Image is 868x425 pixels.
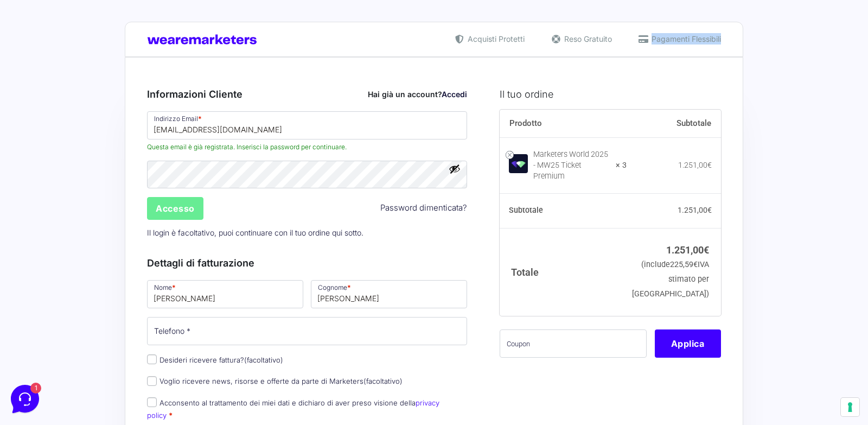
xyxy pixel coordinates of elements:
strong: × 3 [616,160,627,171]
button: Mostra password [449,163,461,175]
h3: Dettagli di fatturazione [147,256,467,270]
span: (facoltativo) [363,377,403,385]
th: Totale [500,228,627,315]
label: Desideri ricevere fattura? [147,356,283,364]
span: Find an Answer [17,154,74,163]
p: Messages [93,340,124,350]
span: € [693,260,698,269]
div: Marketers World 2025 - MW25 Ticket Premium [533,149,609,182]
a: [PERSON_NAME]Ciao 🙂 Se hai qualche domanda siamo qui per aiutarti!6 mo ago1 [13,74,204,106]
a: Open Help Center [135,154,200,163]
label: Acconsento al trattamento dei miei dati e dichiaro di aver preso visione della [147,398,439,420]
input: Telefono * [147,317,467,345]
button: 1Messages [75,325,142,350]
button: Help [142,325,208,350]
span: 225,59 [670,260,698,269]
img: dark [17,79,39,101]
span: Reso Gratuito [561,33,612,45]
a: Password dimenticata? [380,202,467,214]
th: Subtotale [500,194,627,229]
span: [PERSON_NAME] [46,78,165,89]
span: 1 [108,324,116,332]
p: 6 mo ago [171,78,200,88]
input: Indirizzo Email * [147,111,467,139]
input: Voglio ricevere news, risorse e offerte da parte di Marketers(facoltativo) [147,376,157,386]
span: Questa email è già registrata. Inserisci la password per continuare. [147,142,467,152]
p: Home [33,340,51,350]
span: € [707,206,712,214]
button: Start a Conversation [17,111,200,132]
input: Search for an Article... [24,177,177,188]
span: € [704,244,709,256]
input: Accesso [147,197,203,220]
input: Desideri ricevere fattura?(facoltativo) [147,354,157,364]
span: Start a Conversation [78,117,152,126]
span: Acquisti Protetti [465,33,525,45]
small: (include IVA stimato per [GEOGRAPHIC_DATA]) [632,260,709,299]
button: Applica [655,329,721,358]
iframe: Customerly Messenger Launcher [9,383,41,415]
button: Home [9,325,75,350]
input: Acconsento al trattamento dei miei dati e dichiaro di aver preso visione dellaprivacy policy [147,397,157,407]
a: Accedi [442,90,467,99]
input: Nome * [147,280,303,308]
p: Il login è facoltativo, puoi continuare con il tuo ordine qui sotto. [143,221,471,244]
span: (facoltativo) [244,356,283,364]
input: Cognome * [311,280,467,308]
h3: Informazioni Cliente [147,87,467,102]
button: Le tue preferenze relative al consenso per le tecnologie di tracciamento [841,398,859,416]
span: € [707,161,712,169]
label: Voglio ricevere news, risorse e offerte da parte di Marketers [147,377,403,385]
input: Coupon [500,329,647,358]
p: Ciao 🙂 Se hai qualche domanda siamo qui per aiutarti! [46,91,165,102]
p: Help [168,340,182,350]
bdi: 1.251,00 [666,244,709,256]
bdi: 1.251,00 [678,206,712,214]
bdi: 1.251,00 [678,161,712,169]
a: See all [175,61,200,69]
span: Your Conversations [17,61,88,69]
th: Prodotto [500,110,627,138]
h3: Il tuo ordine [500,87,721,102]
span: 1 [189,91,200,102]
th: Subtotale [627,110,721,138]
span: Pagamenti Flessibili [649,33,721,45]
h2: Hello from Marketers 👋 [9,9,182,43]
div: Hai già un account? [368,88,467,100]
img: Marketers World 2025 - MW25 Ticket Premium [509,154,528,173]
